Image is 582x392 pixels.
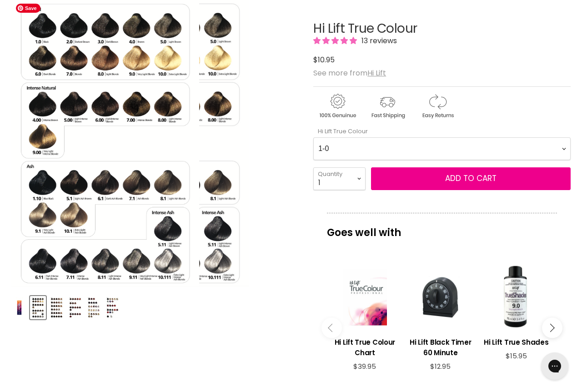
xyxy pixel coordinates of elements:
[483,337,550,347] h3: Hi Lift True Shades
[327,213,557,243] p: Goes well with
[313,68,386,78] span: See more from
[86,296,102,319] button: Hi Lift True Colour
[11,296,27,319] button: Hi Lift True Colour
[313,167,366,190] select: Quantity
[31,297,45,318] img: Hi Lift True Colour
[407,337,474,358] h3: Hi Lift Black Timer 60 Minute
[537,349,573,383] iframe: Gorgias live chat messenger
[49,296,65,319] button: Hi Lift True Colour
[331,330,398,362] a: View product:Hi Lift True Colour Chart
[353,362,376,371] span: $39.95
[50,297,64,318] img: Hi Lift True Colour
[67,296,83,319] button: Hi Lift True Colour
[30,296,46,319] button: Hi Lift True Colour
[430,362,451,371] span: $12.95
[331,337,398,358] h3: Hi Lift True Colour Chart
[413,92,462,120] img: returns.gif
[313,55,335,65] span: $10.95
[87,297,101,318] img: Hi Lift True Colour
[359,35,397,46] span: 13 reviews
[68,297,82,318] img: Hi Lift True Colour
[105,296,120,319] button: Hi Lift True Colour
[483,330,550,352] a: View product:Hi Lift True Shades
[313,35,359,46] span: 5.00 stars
[12,297,26,318] img: Hi Lift True Colour
[445,173,497,184] span: Add to cart
[407,330,474,362] a: View product:Hi Lift Black Timer 60 Minute
[16,4,40,13] span: Save
[506,351,527,361] span: $15.95
[10,293,301,319] div: Product thumbnails
[371,167,571,190] button: Add to cart
[313,92,361,120] img: genuine.gif
[367,68,386,78] a: Hi Lift
[105,297,120,318] img: Hi Lift True Colour
[363,92,411,120] img: shipping.gif
[313,127,368,136] label: Hi Lift True Colour
[313,22,571,36] h1: Hi Lift True Colour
